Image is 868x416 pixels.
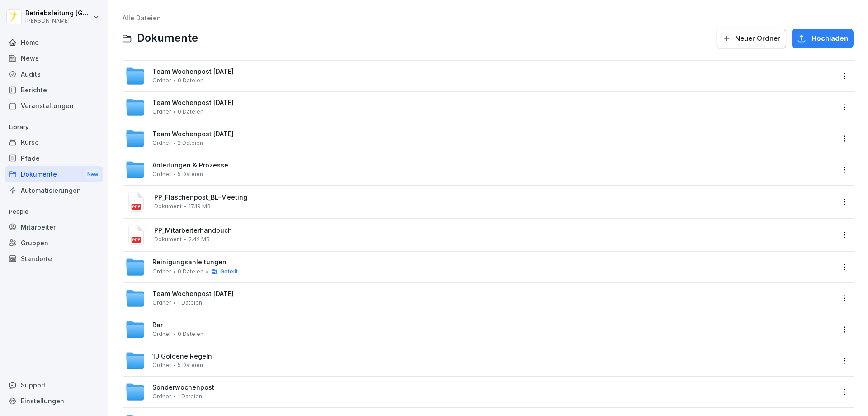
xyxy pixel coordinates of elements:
[152,140,171,146] span: Ordner
[152,300,171,306] span: Ordner
[5,66,103,82] a: Audits
[811,33,848,43] span: Hochladen
[152,162,228,169] span: Anleitungen & Prozesse
[125,320,835,339] a: BarOrdner0 Dateien
[178,300,202,306] span: 1 Dateien
[178,362,203,368] span: 5 Dateien
[125,129,835,148] a: Team Wochenpost [DATE]Ordner2 Dateien
[152,362,171,368] span: Ordner
[154,194,835,201] span: PP_Flaschenpost_BL-Meeting
[152,321,163,329] span: Bar
[152,353,212,360] span: 10 Goldene Regeln
[154,227,835,234] span: PP_Mitarbeiterhandbuch
[5,251,103,267] a: Standorte
[5,34,103,50] a: Home
[178,140,203,146] span: 2 Dateien
[152,109,171,115] span: Ordner
[25,10,91,17] p: Betriebsleitung [GEOGRAPHIC_DATA]
[152,68,234,76] span: Team Wochenpost [DATE]
[123,14,161,22] a: Alle Dateien
[5,82,103,98] a: Berichte
[5,393,103,409] a: Einstellungen
[178,331,203,337] span: 0 Dateien
[152,331,171,337] span: Ordner
[125,257,835,277] a: ReinigungsanleitungenOrdner0 DateienGeteilt
[5,182,103,198] a: Automatisierungen
[85,169,100,180] div: New
[152,258,226,266] span: Reinigungsanleitungen
[152,130,234,138] span: Team Wochenpost [DATE]
[5,134,103,150] a: Kurse
[5,166,103,183] a: DokumenteNew
[154,203,182,210] span: Dokument
[152,99,234,107] span: Team Wochenpost [DATE]
[189,203,211,210] span: 17.19 MB
[5,235,103,251] a: Gruppen
[125,97,835,117] a: Team Wochenpost [DATE]Ordner0 Dateien
[717,29,786,48] button: Neuer Ordner
[178,268,203,275] span: 0 Dateien
[5,120,103,134] p: Library
[5,98,103,114] a: Veranstaltungen
[152,268,171,275] span: Ordner
[154,236,182,243] span: Dokument
[125,66,835,86] a: Team Wochenpost [DATE]Ordner0 Dateien
[152,77,171,84] span: Ordner
[25,18,91,24] p: [PERSON_NAME]
[5,150,103,166] a: Pfade
[125,288,835,308] a: Team Wochenpost [DATE]Ordner1 Dateien
[152,290,234,298] span: Team Wochenpost [DATE]
[152,384,214,392] span: Sonderwochenpost
[178,109,203,115] span: 0 Dateien
[735,33,780,43] span: Neuer Ordner
[5,50,103,66] a: News
[152,171,171,177] span: Ordner
[792,29,854,48] button: Hochladen
[125,160,835,180] a: Anleitungen & ProzesseOrdner5 Dateien
[137,32,198,45] span: Dokumente
[5,166,103,183] div: Dokumente
[178,171,203,177] span: 5 Dateien
[220,268,238,275] span: Geteilt
[178,77,203,84] span: 0 Dateien
[5,377,103,393] div: Support
[125,351,835,371] a: 10 Goldene RegelnOrdner5 Dateien
[125,382,835,402] a: SonderwochenpostOrdner1 Dateien
[178,393,202,400] span: 1 Dateien
[5,205,103,219] p: People
[5,219,103,235] a: Mitarbeiter
[152,393,171,400] span: Ordner
[189,236,210,243] span: 2.42 MB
